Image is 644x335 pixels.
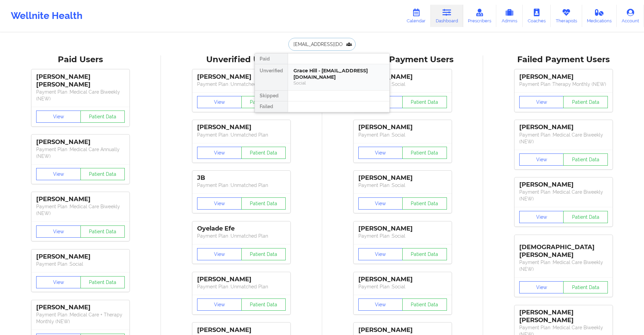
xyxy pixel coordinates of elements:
a: Therapists [551,5,582,27]
div: [DEMOGRAPHIC_DATA][PERSON_NAME] [519,238,608,259]
p: Payment Plan : Medical Care Biweekly (NEW) [36,203,125,217]
p: Payment Plan : Medical Care + Therapy Monthly (NEW) [36,311,125,325]
p: Payment Plan : Medical Care Annually (NEW) [36,146,125,160]
div: [PERSON_NAME] [358,326,447,334]
div: [PERSON_NAME] [197,73,286,81]
p: Payment Plan : Unmatched Plan [197,233,286,239]
div: [PERSON_NAME] [PERSON_NAME] [519,309,608,324]
div: [PERSON_NAME] [36,253,125,261]
button: Patient Data [563,211,608,223]
button: Patient Data [80,168,125,180]
div: Unverified [255,64,288,91]
p: Payment Plan : Social [358,182,447,189]
button: View [519,96,564,108]
button: Patient Data [563,281,608,293]
button: View [358,147,403,159]
p: Payment Plan : Medical Care Biweekly (NEW) [519,131,608,145]
p: Payment Plan : Social [36,261,125,267]
button: View [358,197,403,210]
p: Payment Plan : Social [358,131,447,138]
div: [PERSON_NAME] [358,73,447,81]
button: View [519,281,564,293]
div: [PERSON_NAME] [197,326,286,334]
div: [PERSON_NAME] [358,174,447,182]
button: Patient Data [402,96,447,108]
p: Payment Plan : Therapy Monthly (NEW) [519,81,608,88]
p: Payment Plan : Social [358,81,447,88]
a: Prescribers [463,5,497,27]
div: Paid Users [5,54,156,65]
a: Coaches [523,5,551,27]
p: Payment Plan : Social [358,283,447,290]
div: Unverified Users [166,54,317,65]
p: Payment Plan : Unmatched Plan [197,81,286,88]
div: [PERSON_NAME] [PERSON_NAME] [36,73,125,89]
div: [PERSON_NAME] [36,304,125,311]
button: View [519,153,564,166]
button: View [197,298,242,311]
button: Patient Data [402,197,447,210]
button: Patient Data [402,298,447,311]
p: Payment Plan : Unmatched Plan [197,283,286,290]
div: Skipped [255,91,288,101]
div: [PERSON_NAME] [36,138,125,146]
div: Grace Hill - [EMAIL_ADDRESS][DOMAIN_NAME] [293,68,384,80]
div: [PERSON_NAME] [358,123,447,131]
a: Account [617,5,644,27]
div: [PERSON_NAME] [36,195,125,203]
div: Failed [255,101,288,112]
div: Social [293,80,384,86]
button: Patient Data [241,147,286,159]
button: Patient Data [402,147,447,159]
div: [PERSON_NAME] [519,181,608,189]
button: Patient Data [80,111,125,123]
p: Payment Plan : Social [358,233,447,239]
button: View [197,197,242,210]
a: Admins [496,5,523,27]
button: View [197,147,242,159]
div: [PERSON_NAME] [519,123,608,131]
button: View [197,248,242,260]
div: [PERSON_NAME] [197,123,286,131]
button: View [519,211,564,223]
a: Medications [582,5,617,27]
div: Skipped Payment Users [327,54,478,65]
div: [PERSON_NAME] [358,225,447,233]
button: Patient Data [241,248,286,260]
div: Failed Payment Users [488,54,639,65]
button: View [358,298,403,311]
button: View [36,111,81,123]
button: View [36,225,81,238]
div: [PERSON_NAME] [197,276,286,283]
button: View [358,248,403,260]
button: View [36,168,81,180]
button: View [36,276,81,288]
div: [PERSON_NAME] [358,276,447,283]
button: Patient Data [241,197,286,210]
p: Payment Plan : Medical Care Biweekly (NEW) [36,89,125,102]
button: Patient Data [80,225,125,238]
div: [PERSON_NAME] [519,73,608,81]
p: Payment Plan : Medical Care Biweekly (NEW) [519,259,608,272]
button: Patient Data [402,248,447,260]
button: Patient Data [80,276,125,288]
button: Patient Data [563,96,608,108]
button: View [197,96,242,108]
p: Payment Plan : Medical Care Biweekly (NEW) [519,189,608,202]
button: Patient Data [241,298,286,311]
p: Payment Plan : Unmatched Plan [197,182,286,189]
div: JB [197,174,286,182]
p: Payment Plan : Unmatched Plan [197,131,286,138]
div: Oyelade Efe [197,225,286,233]
div: Paid [255,53,288,64]
button: Patient Data [563,153,608,166]
a: Calendar [402,5,431,27]
button: Patient Data [241,96,286,108]
a: Dashboard [431,5,463,27]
